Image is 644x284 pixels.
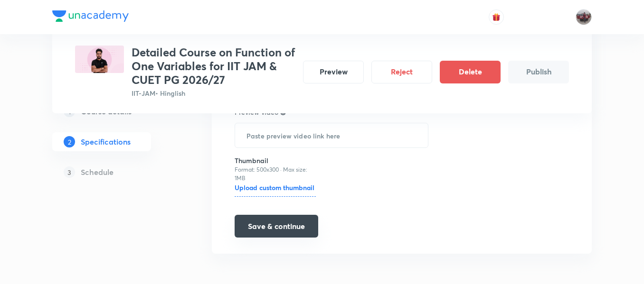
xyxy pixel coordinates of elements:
[303,61,364,83] button: Preview
[75,46,124,73] img: B08A50ED-7EA0-439F-B204-54CAAB185AD1_plus.png
[132,88,295,98] p: IIT-JAM • Hinglish
[81,166,114,178] h5: Schedule
[235,183,316,197] h6: Upload custom thumbnail
[576,9,592,25] img: amirhussain Hussain
[64,166,75,178] p: 3
[235,215,318,238] button: Save & continue
[81,136,131,147] h5: Specifications
[235,165,316,183] p: Format: 500x300 · Max size: 1MB
[64,136,75,147] p: 2
[132,46,295,86] h3: Detailed Course on Function of One Variables for IIT JAM & CUET PG 2026/27
[489,9,504,25] button: avatar
[492,13,501,21] img: avatar
[52,102,181,121] a: 1Course details
[371,61,432,83] button: Reject
[52,10,129,24] a: Company Logo
[235,156,316,165] h6: Thumbnail
[440,61,501,83] button: Delete
[508,61,569,83] button: Publish
[235,123,428,147] input: Paste preview video link here
[52,10,129,22] img: Company Logo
